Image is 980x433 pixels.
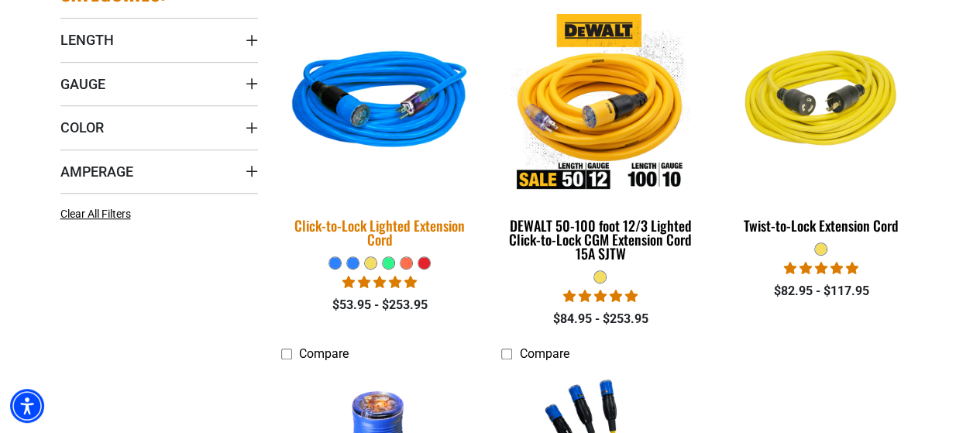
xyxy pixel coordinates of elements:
div: Accessibility Menu [10,389,44,423]
summary: Length [60,18,258,61]
div: Twist-to-Lock Extension Cord [722,218,920,232]
a: blue Click-to-Lock Lighted Extension Cord [281,6,479,256]
a: Clear All Filters [60,206,137,222]
summary: Amperage [60,149,258,193]
img: yellow [724,14,919,192]
div: $53.95 - $253.95 [281,296,479,314]
div: Click-to-Lock Lighted Extension Cord [281,218,479,246]
span: Clear All Filters [60,208,131,220]
div: $82.95 - $117.95 [722,282,920,301]
span: Compare [299,346,349,361]
summary: Gauge [60,62,258,105]
span: Length [60,31,114,49]
span: Gauge [60,75,105,93]
div: $84.95 - $253.95 [501,310,699,328]
div: DEWALT 50-100 foot 12/3 Lighted Click-to-Lock CGM Extension Cord 15A SJTW [501,218,699,260]
span: 4.84 stars [563,289,638,304]
span: Amperage [60,163,133,180]
img: DEWALT 50-100 foot 12/3 Lighted Click-to-Lock CGM Extension Cord 15A SJTW [503,14,698,192]
a: DEWALT 50-100 foot 12/3 Lighted Click-to-Lock CGM Extension Cord 15A SJTW DEWALT 50-100 foot 12/3... [501,6,699,270]
span: Compare [519,346,569,361]
span: Color [60,119,104,136]
span: 4.87 stars [342,275,417,290]
summary: Color [60,105,258,149]
span: 5.00 stars [784,261,858,276]
a: yellow Twist-to-Lock Extension Cord [722,6,920,242]
img: blue [271,4,488,202]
